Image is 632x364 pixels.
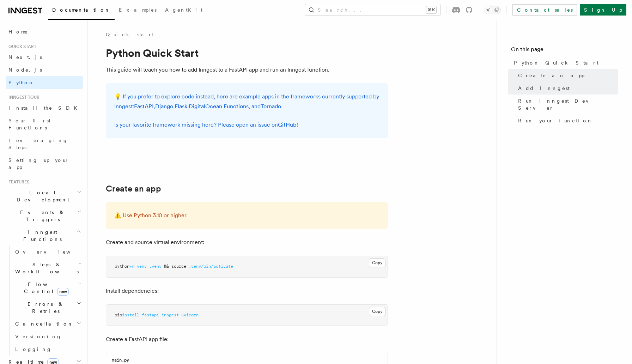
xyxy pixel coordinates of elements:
a: DigitalOcean Functions [189,103,249,110]
h4: On this page [511,45,618,56]
p: 💡 If you prefer to explore code instead, here are example apps in the frameworks currently suppor... [114,92,379,111]
button: Flow Controlnew [12,278,83,298]
a: Run Inngest Dev Server [515,95,618,114]
button: Local Development [6,186,83,206]
p: Create a FastAPI app file: [106,334,388,344]
span: Run your function [518,117,593,124]
span: venv [137,264,147,269]
span: Overview [15,249,88,255]
span: Your first Functions [8,118,50,131]
p: ⚠️ Use Python 3.10 or higher. [114,211,379,220]
a: Python [6,76,83,89]
button: Inngest Functions [6,226,83,245]
span: AgentKit [165,7,202,13]
button: Copy [369,307,385,316]
a: Create an app [106,184,161,194]
code: main.py [112,358,129,363]
button: Search...⌘K [305,4,440,16]
span: Documentation [52,7,110,13]
div: Inngest Functions [6,245,83,356]
p: Create and source virtual environment: [106,237,388,247]
span: Events & Triggers [6,209,77,223]
a: Sign Up [580,4,626,16]
span: Local Development [6,189,77,203]
button: Events & Triggers [6,206,83,226]
span: Cancellation [12,320,73,327]
a: Home [6,25,83,38]
p: This guide will teach you how to add Inngest to a FastAPI app and run an Inngest function. [106,65,388,75]
span: Inngest tour [6,95,39,100]
span: source [171,264,186,269]
span: Add Inngest [518,85,570,92]
a: Next.js [6,51,83,63]
button: Copy [369,258,385,267]
a: Flask [175,103,187,110]
span: Leveraging Steps [8,138,68,150]
span: -m [129,264,134,269]
a: Quick start [106,31,154,38]
span: uvicorn [181,313,199,317]
span: inngest [162,313,179,317]
a: Install the SDK [6,102,83,114]
span: pip [115,313,122,317]
button: Steps & Workflows [12,258,83,278]
a: Contact sales [512,4,577,16]
span: && [164,264,169,269]
a: Logging [12,343,83,356]
span: Create an app [518,72,584,79]
span: Steps & Workflows [12,261,79,275]
span: Inngest Functions [6,229,76,243]
span: Versioning [15,334,62,339]
a: Create an app [515,69,618,82]
span: fastapi [142,313,159,317]
a: Your first Functions [6,114,83,134]
span: Python Quick Start [514,59,598,66]
span: .venv/bin/activate [189,264,233,269]
span: Python [8,80,34,85]
button: Toggle dark mode [484,6,501,14]
span: Node.js [8,67,42,73]
a: Leveraging Steps [6,134,83,154]
h1: Python Quick Start [106,47,388,59]
span: Quick start [6,44,36,49]
span: Flow Control [12,281,78,295]
span: Logging [15,346,52,352]
span: install [122,313,139,317]
span: Examples [119,7,157,13]
span: python [115,264,129,269]
a: Run your function [515,114,618,127]
a: Tornado [261,103,281,110]
span: new [57,288,69,296]
span: Errors & Retries [12,301,77,315]
a: Django [155,103,173,110]
p: Install dependencies: [106,286,388,296]
a: Add Inngest [515,82,618,95]
a: Examples [115,2,161,19]
span: .venv [149,264,162,269]
a: GitHub [278,121,297,128]
a: Versioning [12,330,83,343]
span: Run Inngest Dev Server [518,97,618,111]
button: Cancellation [12,317,83,330]
span: Install the SDK [8,105,81,111]
a: AgentKit [161,2,207,19]
a: Documentation [48,2,115,20]
p: Is your favorite framework missing here? Please open an issue on ! [114,120,379,130]
a: Node.js [6,63,83,76]
span: Next.js [8,54,42,60]
a: Python Quick Start [511,56,618,69]
span: Setting up your app [8,157,69,170]
a: FastAPI [134,103,154,110]
button: Errors & Retries [12,298,83,317]
span: Features [6,179,29,185]
a: Overview [12,245,83,258]
kbd: ⌘K [426,6,436,13]
span: Home [8,28,28,35]
a: Setting up your app [6,154,83,174]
